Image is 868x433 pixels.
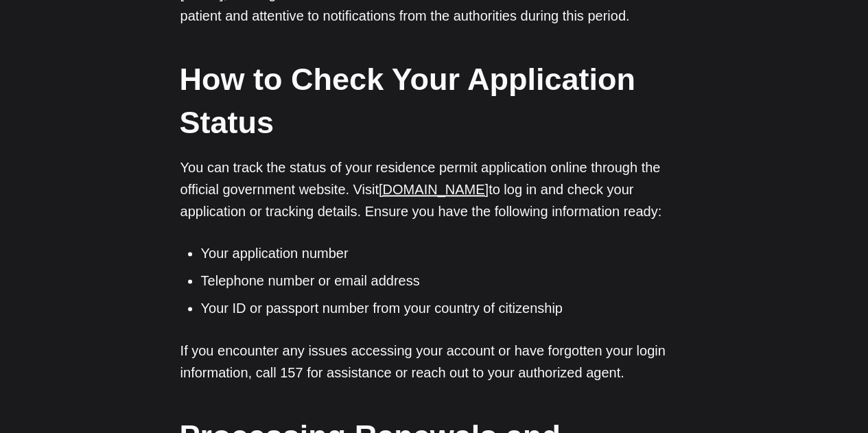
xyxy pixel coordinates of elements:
p: If you encounter any issues accessing your account or have forgotten your login information, call... [180,339,688,383]
li: Your ID or passport number from your country of citizenship [201,298,688,318]
h2: How to Check Your Application Status [180,58,688,144]
a: [DOMAIN_NAME] [379,182,489,197]
p: You can track the status of your residence permit application online through the official governm... [180,156,688,222]
li: Telephone number or email address [201,270,688,291]
li: Your application number [201,243,688,264]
